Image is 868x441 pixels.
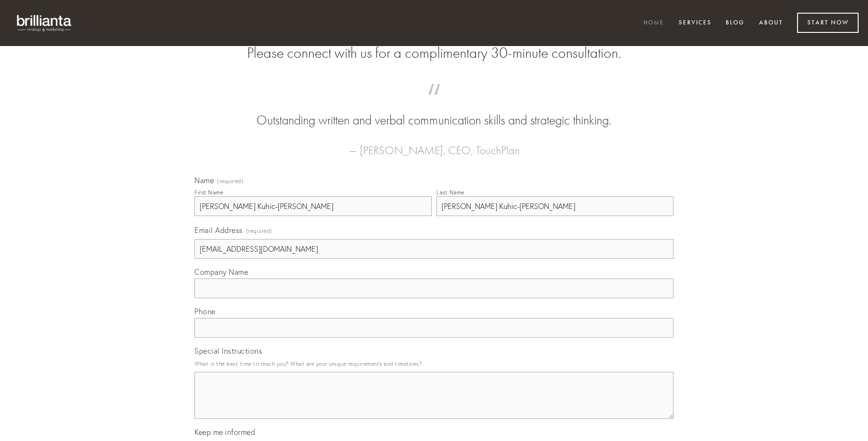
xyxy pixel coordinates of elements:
[436,189,465,196] div: Last Name
[194,267,248,277] span: Company Name
[637,15,670,31] a: Home
[194,307,216,316] span: Phone
[194,427,255,437] span: Keep me informed
[194,357,674,370] p: What is the best time to reach you? What are your unique requirements and timelines?
[194,346,262,356] span: Special Instructions
[246,224,272,237] span: (required)
[209,93,659,130] blockquote: Outstanding written and verbal communication skills and strategic thinking.
[194,176,214,185] span: Name
[194,225,243,235] span: Email Address
[194,189,223,196] div: First Name
[797,13,859,33] a: Start Now
[753,15,789,31] a: About
[720,15,751,31] a: Blog
[209,130,659,160] figcaption: — [PERSON_NAME], CEO, TouchPlan
[9,9,80,37] img: brillianta - research, strategy, marketing
[217,178,243,184] span: (required)
[194,44,674,62] h2: Please connect with us for a complimentary 30-minute consultation.
[673,15,718,31] a: Services
[209,93,659,111] span: “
